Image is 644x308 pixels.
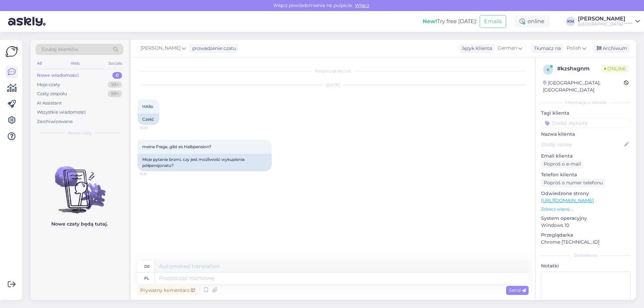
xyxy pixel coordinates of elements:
[578,16,640,27] a: [PERSON_NAME][GEOGRAPHIC_DATA] *****
[541,215,631,222] p: System operacyjny
[5,45,18,58] img: Askly Logo
[108,90,122,97] div: 99+
[541,141,623,148] input: Dodaj nazwę
[498,45,517,52] span: German
[108,81,122,88] div: 99+
[541,152,631,160] p: Email klienta
[36,59,43,68] div: All
[138,154,272,171] div: Moje pytanie brzmi, czy jest możliwość wykupienia półpensjonatu?
[142,104,153,109] span: HAllo
[531,45,561,52] div: Tłumacz na
[37,81,60,88] div: Moje czaty
[541,178,605,187] div: Poproś o numer telefonu
[423,17,477,25] div: Try free [DATE]:
[593,44,630,53] div: Archiwum
[480,15,506,28] button: Emails
[138,82,529,88] div: [DATE]
[140,172,165,177] span: 15:31
[578,16,633,21] div: [PERSON_NAME]
[37,90,67,97] div: Czaty zespołu
[566,17,575,26] div: KM
[140,125,165,130] span: 15:29
[541,160,584,169] div: Poproś o e-mail
[541,252,631,258] div: Dodatkowy
[541,222,631,229] p: Windows 10
[112,72,122,79] div: 0
[138,286,198,295] div: Prywatny komentarz
[547,67,550,72] span: k
[190,45,236,52] div: prowadzenie czatu
[37,72,79,79] div: Nowe wiadomości
[459,45,492,52] div: Język Klienta
[543,79,624,94] div: [GEOGRAPHIC_DATA], [GEOGRAPHIC_DATA]
[423,18,437,24] b: New!
[601,65,629,72] span: Online
[541,131,631,138] p: Nazwa klienta
[541,197,594,203] a: [URL][DOMAIN_NAME]
[42,46,78,53] span: Szukaj klientów
[37,100,62,107] div: AI Assistant
[68,130,92,136] span: Nowe czaty
[541,239,631,246] p: Chrome [TECHNICAL_ID]
[51,221,108,228] p: Nowe czaty będą tutaj.
[541,232,631,239] p: Przeglądarka
[541,100,631,106] div: Informacje o kliencie
[541,110,631,117] p: Tagi klienta
[144,261,150,272] div: de
[107,59,123,68] div: Socials
[141,45,180,52] span: [PERSON_NAME]
[541,171,631,178] p: Telefon klienta
[541,190,631,197] p: Odwiedzone strony
[353,2,371,8] span: Włącz
[541,262,631,269] p: Notatki
[557,65,601,73] div: # kzshxgnm
[541,206,631,212] p: Zobacz więcej ...
[541,118,631,128] input: Dodać etykietę
[142,144,211,149] span: meine Frage, gibt es Halbpension?
[138,68,529,74] div: Rozpoczął się czat
[30,154,129,214] img: No chats
[37,109,86,116] div: Wszystkie wiadomości
[509,287,526,293] span: Send
[514,15,550,27] div: online
[69,59,81,68] div: Web
[567,45,581,52] span: Polish
[138,114,159,125] div: Cześć
[144,272,149,284] div: pl
[37,118,73,125] div: Zarchiwizowane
